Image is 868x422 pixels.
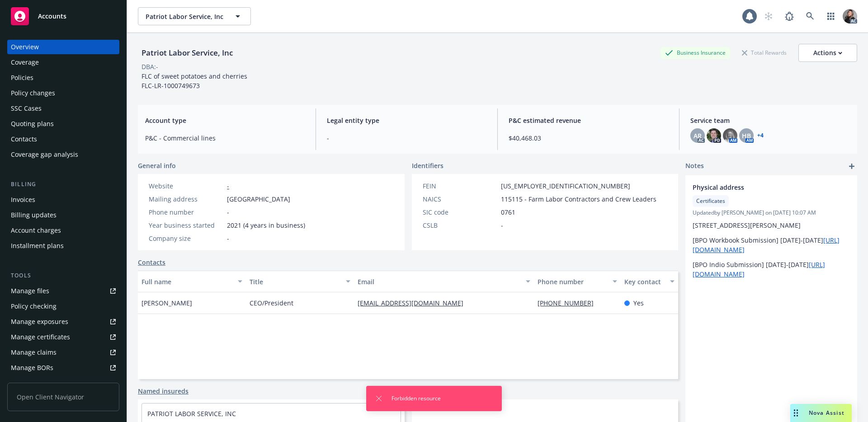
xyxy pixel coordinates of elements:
[501,181,630,191] span: [US_EMPLOYER_IDENTIFICATION_NUMBER]
[7,345,119,360] a: Manage claims
[798,44,857,62] button: Actions
[11,330,70,344] div: Manage certificates
[227,194,290,204] span: [GEOGRAPHIC_DATA]
[142,298,192,308] span: [PERSON_NAME]
[822,7,840,25] a: Switch app
[250,298,293,308] span: CEO/President
[685,175,857,286] div: Physical addressCertificatesUpdatedby [PERSON_NAME] on [DATE] 10:07 AM[STREET_ADDRESS][PERSON_NAM...
[38,13,66,20] span: Accounts
[138,271,246,292] button: Full name
[7,271,119,280] div: Tools
[501,207,515,217] span: 0761
[149,194,223,204] div: Mailing address
[142,72,247,90] span: FLC of sweet potatoes and cherries FLC-LR-1000749673
[813,44,842,61] div: Actions
[7,40,119,54] a: Overview
[7,70,119,85] a: Policies
[138,258,165,267] a: Contacts
[693,183,826,192] span: Physical address
[696,197,725,205] span: Certificates
[138,47,236,59] div: Patriot Labor Service, Inc
[801,7,819,25] a: Search
[621,271,678,292] button: Key contact
[7,180,119,189] div: Billing
[790,404,852,422] button: Nova Assist
[11,345,57,360] div: Manage claims
[737,47,791,58] div: Total Rewards
[7,284,119,298] a: Manage files
[538,277,607,286] div: Phone number
[7,55,119,70] a: Coverage
[327,133,486,143] span: -
[11,132,37,146] div: Contacts
[147,409,236,418] a: PATRIOT LABOR SERVICE, INC
[146,12,224,21] span: Patriot Labor Service, Inc
[633,298,644,308] span: Yes
[11,361,53,375] div: Manage BORs
[7,132,119,146] a: Contacts
[7,299,119,314] a: Policy checking
[7,314,119,329] a: Manage exposures
[227,220,305,230] span: 2021 (4 years in business)
[7,192,119,207] a: Invoices
[693,209,850,217] span: Updated by [PERSON_NAME] on [DATE] 10:07 AM
[227,234,229,243] span: -
[412,161,443,170] span: Identifiers
[11,314,68,329] div: Manage exposures
[723,128,737,143] img: photo
[624,277,665,286] div: Key contact
[145,133,305,143] span: P&C - Commercial lines
[149,181,223,191] div: Website
[846,161,857,172] a: add
[11,192,35,207] div: Invoices
[7,223,119,238] a: Account charges
[354,271,534,292] button: Email
[327,116,486,125] span: Legal entity type
[423,207,497,217] div: SIC code
[358,277,520,286] div: Email
[509,116,668,125] span: P&C estimated revenue
[780,7,798,25] a: Report a Bug
[423,220,497,230] div: CSLB
[138,161,176,170] span: General info
[142,62,158,71] div: DBA: -
[149,207,223,217] div: Phone number
[685,161,704,172] span: Notes
[759,7,778,25] a: Start snowing
[392,394,441,403] span: Forbidden resource
[757,133,764,138] a: +4
[7,330,119,344] a: Manage certificates
[250,277,340,286] div: Title
[790,404,802,422] div: Drag to move
[707,128,721,143] img: photo
[11,117,54,131] div: Quoting plans
[11,147,78,162] div: Coverage gap analysis
[11,299,57,314] div: Policy checking
[373,393,384,404] button: Dismiss notification
[227,207,229,217] span: -
[7,117,119,131] a: Quoting plans
[742,131,751,141] span: HB
[7,147,119,162] a: Coverage gap analysis
[7,239,119,253] a: Installment plans
[809,409,844,417] span: Nova Assist
[149,220,223,230] div: Year business started
[509,133,668,143] span: $40,468.03
[693,220,850,230] p: [STREET_ADDRESS][PERSON_NAME]
[690,116,850,125] span: Service team
[11,284,49,298] div: Manage files
[534,271,620,292] button: Phone number
[501,220,503,230] span: -
[538,299,601,307] a: [PHONE_NUMBER]
[7,86,119,100] a: Policy changes
[693,260,850,279] p: [BPO Indio Submission] [DATE]-[DATE]
[501,194,656,204] span: 115115 - Farm Labor Contractors and Crew Leaders
[11,70,33,85] div: Policies
[138,7,251,25] button: Patriot Labor Service, Inc
[246,271,354,292] button: Title
[11,223,61,238] div: Account charges
[7,208,119,222] a: Billing updates
[7,361,119,375] a: Manage BORs
[7,383,119,411] span: Open Client Navigator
